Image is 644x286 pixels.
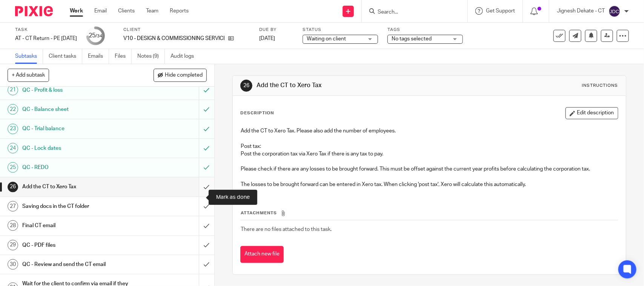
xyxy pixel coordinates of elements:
[123,27,250,33] label: Client
[165,72,203,78] span: Hide completed
[8,240,18,251] div: 29
[387,27,463,33] label: Tags
[94,7,107,15] a: Email
[8,182,18,192] div: 26
[582,83,618,89] div: Instructions
[171,49,200,64] a: Audit logs
[22,123,135,134] h1: QC - Trial balance
[241,150,618,158] p: Post the corporation tax via Xero Tax if there is any tax to pay.
[137,49,165,64] a: Notes (9)
[257,81,446,89] h1: Add the CT to Xero Tax
[22,259,135,270] h1: QC - Review and send the CT email
[241,181,618,188] p: The losses to be brought forward can be entered in Xero tax. When clicking 'post tax', Xero will ...
[15,27,77,33] label: Task
[241,143,618,150] p: Post tax:
[123,35,224,42] p: V10 - DESIGN & COMMISSIONING SERVICES LTD
[146,7,158,15] a: Team
[88,49,109,64] a: Emails
[557,7,605,15] p: Jignesh Dekate - CT
[392,36,432,42] span: No tags selected
[70,7,83,15] a: Work
[22,143,135,154] h1: QC - Lock dates
[22,240,135,251] h1: QC - PDF files
[49,49,82,64] a: Client tasks
[8,220,18,231] div: 28
[8,162,18,173] div: 25
[8,124,18,134] div: 23
[22,201,135,212] h1: Saving docs in the CT folder
[259,36,275,41] span: [DATE]
[95,34,102,38] small: /34
[241,227,332,232] span: There are no files attached to this task.
[240,246,284,263] button: Attach new file
[22,181,135,192] h1: Add the CT to Xero Tax
[486,8,515,14] span: Get Support
[22,104,135,115] h1: QC - Balance sheet
[241,165,618,173] p: Please check if there are any losses to be brought forward. This must be offset against the curre...
[240,80,252,92] div: 26
[303,27,378,33] label: Status
[15,35,77,42] div: AT - CT Return - PE [DATE]
[15,6,53,16] img: Pixie
[8,259,18,270] div: 30
[240,110,274,116] p: Description
[8,201,18,212] div: 27
[241,127,618,135] p: Add the CT to Xero Tax. Please also add the number of employees.
[8,69,49,81] button: + Add subtask
[307,36,346,42] span: Waiting on client
[15,49,43,64] a: Subtasks
[118,7,135,15] a: Clients
[241,211,277,215] span: Attachments
[8,104,18,115] div: 22
[154,69,207,81] button: Hide completed
[22,220,135,231] h1: Final CT email
[15,35,77,42] div: AT - CT Return - PE 31-01-2025
[259,27,293,33] label: Due by
[8,143,18,154] div: 24
[566,107,618,119] button: Edit description
[89,31,102,40] div: 25
[609,5,621,17] img: svg%3E
[22,85,135,96] h1: QC - Profit & loss
[22,162,135,173] h1: QC - REDO
[170,7,189,15] a: Reports
[8,85,18,95] div: 21
[377,9,445,16] input: Search
[115,49,132,64] a: Files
